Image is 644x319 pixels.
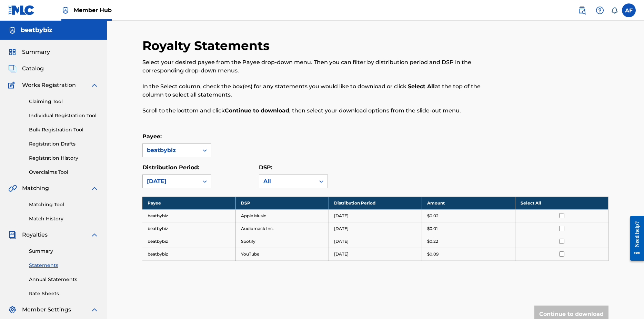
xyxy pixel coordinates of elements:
td: Audiomack Inc. [235,222,329,235]
th: Select All [515,197,608,209]
a: Claiming Tool [29,98,99,105]
a: Overclaims Tool [29,169,99,176]
a: Summary [29,248,99,255]
td: [DATE] [329,248,422,260]
img: Matching [8,184,17,192]
span: Works Registration [22,81,76,89]
img: help [596,6,604,14]
img: Works Registration [8,81,17,89]
p: $0.22 [427,238,438,245]
a: Statements [29,262,99,269]
p: $0.09 [427,251,439,257]
a: Match History [29,215,99,222]
td: [DATE] [329,222,422,235]
div: All [263,177,311,186]
a: Registration Drafts [29,140,99,148]
th: DSP [235,197,329,209]
img: search [578,6,586,14]
th: Payee [142,197,235,209]
div: User Menu [622,3,636,17]
p: $0.02 [427,213,439,219]
span: Catalog [22,64,44,73]
a: SummarySummary [8,48,50,56]
h5: beatbybiz [21,26,52,34]
div: beatbybiz [147,146,194,154]
td: Apple Music [235,209,329,222]
a: Public Search [575,3,589,17]
img: expand [90,306,99,314]
p: Scroll to the bottom and click , then select your download options from the slide-out menu. [142,107,501,115]
img: Catalog [8,64,17,73]
td: Spotify [235,235,329,248]
a: Registration History [29,154,99,162]
td: beatbybiz [142,222,235,235]
a: CatalogCatalog [8,64,44,73]
td: beatbybiz [142,209,235,222]
span: Member Settings [22,306,71,314]
img: expand [90,81,99,89]
a: Matching Tool [29,201,99,208]
strong: Select All [408,83,435,90]
div: [DATE] [147,177,194,186]
img: Royalties [8,231,17,239]
strong: Continue to download [225,107,289,114]
img: Accounts [8,26,17,34]
a: Rate Sheets [29,290,99,297]
span: Member Hub [74,6,112,14]
img: expand [90,231,99,239]
td: YouTube [235,248,329,260]
iframe: Resource Center [625,211,644,266]
span: Royalties [22,231,48,239]
th: Amount [422,197,515,209]
img: Member Settings [8,306,17,314]
th: Distribution Period [329,197,422,209]
span: Matching [22,184,49,192]
a: Bulk Registration Tool [29,126,99,133]
img: Summary [8,48,17,56]
label: DSP: [259,164,272,171]
p: Select your desired payee from the Payee drop-down menu. Then you can filter by distribution peri... [142,58,501,75]
div: Help [593,3,607,17]
a: Annual Statements [29,276,99,283]
td: [DATE] [329,209,422,222]
td: beatbybiz [142,248,235,260]
img: Top Rightsholder [61,6,70,14]
p: In the Select column, check the box(es) for any statements you would like to download or click at... [142,82,501,99]
span: Summary [22,48,50,56]
div: Notifications [611,7,618,14]
label: Distribution Period: [142,164,199,171]
a: Individual Registration Tool [29,112,99,119]
label: Payee: [142,133,162,140]
img: MLC Logo [8,5,35,15]
td: [DATE] [329,235,422,248]
td: beatbybiz [142,235,235,248]
img: expand [90,184,99,192]
h2: Royalty Statements [142,38,273,53]
p: $0.01 [427,226,437,232]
